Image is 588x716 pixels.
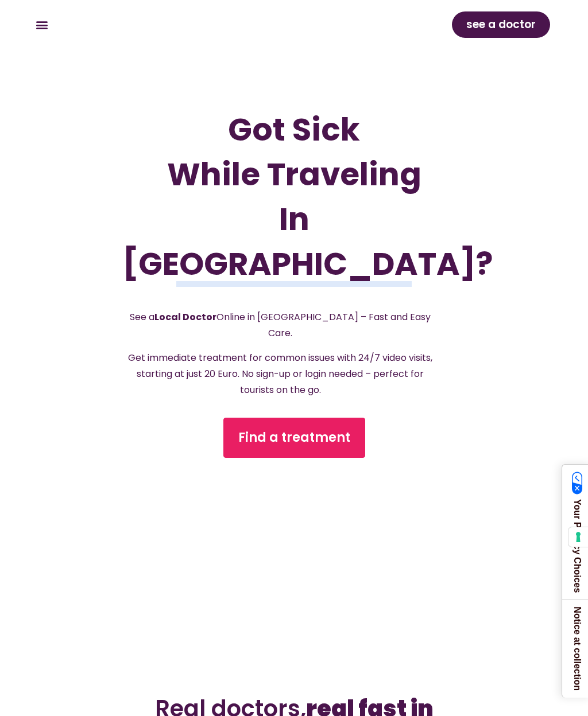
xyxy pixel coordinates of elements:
button: Your consent preferences for tracking technologies [568,527,588,547]
span: see a doctor [466,15,536,34]
img: California Consumer Privacy Act (CCPA) Opt-Out Icon [572,472,583,495]
a: see a doctor [452,11,550,38]
span: Find a treatment [238,429,350,447]
div: Menu Toggle [32,15,51,34]
span: See a Online in [GEOGRAPHIC_DATA] – Fast and Easy Care. [130,310,431,340]
h1: Got Sick While Traveling In [GEOGRAPHIC_DATA]? [122,107,466,286]
a: Find a treatment [223,418,365,458]
strong: Local Doctor [154,310,216,324]
span: Get immediate treatment for common issues with 24/7 video visits, starting at just 20 Euro. No si... [128,351,432,396]
iframe: Customer reviews powered by Trustpilot [38,598,550,614]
